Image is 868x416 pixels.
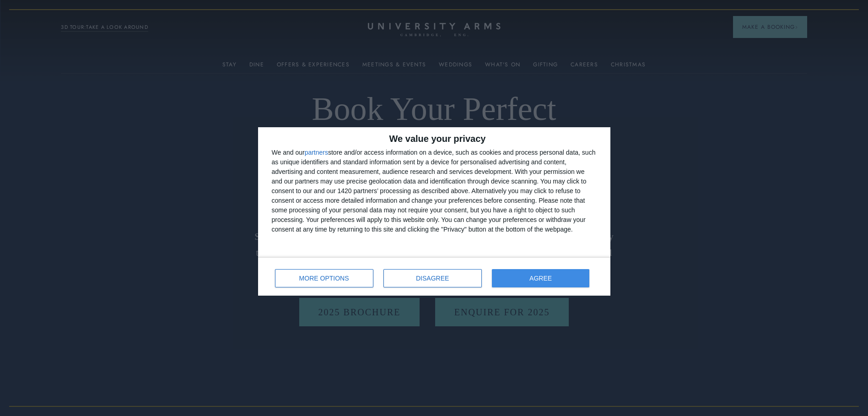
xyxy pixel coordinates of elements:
button: MORE OPTIONS [275,269,373,287]
button: DISAGREE [383,269,482,287]
h2: We value your privacy [272,134,597,143]
span: AGREE [529,275,552,281]
span: DISAGREE [416,275,449,281]
div: We and our store and/or access information on a device, such as cookies and process personal data... [272,148,597,234]
button: partners [305,149,328,156]
div: qc-cmp2-ui [258,127,610,296]
span: MORE OPTIONS [299,275,349,281]
button: AGREE [492,269,590,287]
